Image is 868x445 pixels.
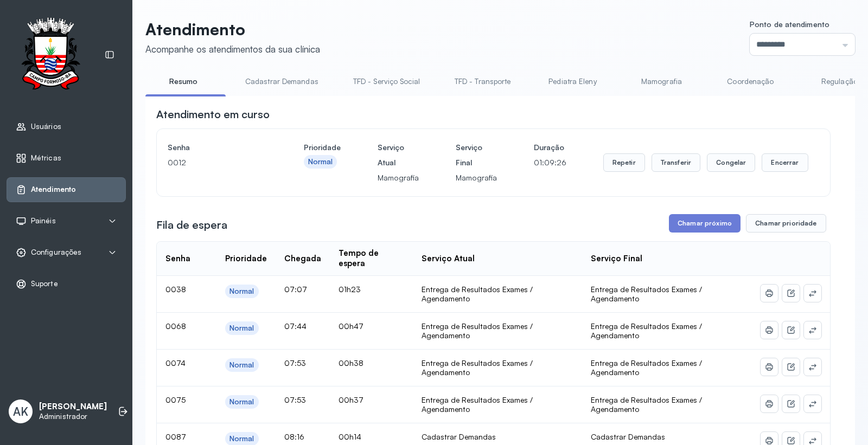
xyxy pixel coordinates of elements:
[623,73,699,91] a: Mamografia
[165,285,186,294] span: 0038
[339,248,404,269] div: Tempo de espera
[339,285,361,294] span: 01h23
[762,153,808,172] button: Encerrar
[229,287,254,296] div: Normal
[229,324,254,333] div: Normal
[165,358,186,367] span: 0074
[229,397,254,407] div: Normal
[31,185,76,194] span: Atendimento
[229,360,254,370] div: Normal
[308,157,333,166] div: Normal
[422,254,475,264] div: Serviço Atual
[16,153,117,164] a: Métricas
[284,432,304,441] span: 08:16
[156,217,227,233] h3: Fila de espera
[31,153,61,163] span: Métricas
[11,17,90,93] img: Logotipo do estabelecimento
[156,107,270,122] h3: Atendimento em curso
[378,170,419,185] p: Mamografia
[304,140,341,155] h4: Prioridade
[422,285,573,304] div: Entrega de Resultados Exames / Agendamento
[16,121,117,132] a: Usuários
[145,20,320,39] p: Atendimento
[339,395,363,404] span: 00h37
[378,140,419,170] h4: Serviço Atual
[342,73,431,91] a: TFD - Serviço Social
[31,279,58,288] span: Suporte
[165,395,186,404] span: 0075
[165,254,190,264] div: Senha
[234,73,329,91] a: Cadastrar Demandas
[284,358,306,367] span: 07:53
[31,122,61,131] span: Usuários
[39,402,107,412] p: [PERSON_NAME]
[145,73,221,91] a: Resumo
[225,254,267,264] div: Prioridade
[712,73,788,91] a: Coordenação
[456,170,497,185] p: Mamografia
[165,432,186,441] span: 0087
[339,321,363,331] span: 00h47
[422,432,573,442] div: Cadastrar Demandas
[284,285,307,294] span: 07:07
[707,153,755,172] button: Congelar
[145,43,320,55] div: Acompanhe os atendimentos da sua clínica
[591,358,702,377] span: Entrega de Resultados Exames / Agendamento
[16,184,117,195] a: Atendimento
[534,73,610,91] a: Pediatra Eleny
[284,254,321,264] div: Chegada
[534,140,566,155] h4: Duração
[591,254,642,264] div: Serviço Final
[422,358,573,377] div: Entrega de Resultados Exames / Agendamento
[422,395,573,414] div: Entrega de Resultados Exames / Agendamento
[31,248,81,257] span: Configurações
[456,140,497,170] h4: Serviço Final
[39,412,107,421] p: Administrador
[284,395,306,404] span: 07:53
[591,321,702,340] span: Entrega de Resultados Exames / Agendamento
[444,73,522,91] a: TFD - Transporte
[168,155,267,170] p: 0012
[591,285,702,304] span: Entrega de Resultados Exames / Agendamento
[229,434,254,443] div: Normal
[31,216,56,225] span: Painéis
[603,153,645,172] button: Repetir
[165,321,186,331] span: 0068
[534,155,566,170] p: 01:09:26
[746,214,826,233] button: Chamar prioridade
[422,321,573,340] div: Entrega de Resultados Exames / Agendamento
[339,432,361,441] span: 00h14
[750,20,829,29] span: Ponto de atendimento
[591,395,702,414] span: Entrega de Resultados Exames / Agendamento
[591,432,665,441] span: Cadastrar Demandas
[284,321,307,331] span: 07:44
[652,153,701,172] button: Transferir
[168,140,267,155] h4: Senha
[339,358,363,367] span: 00h38
[669,214,741,233] button: Chamar próximo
